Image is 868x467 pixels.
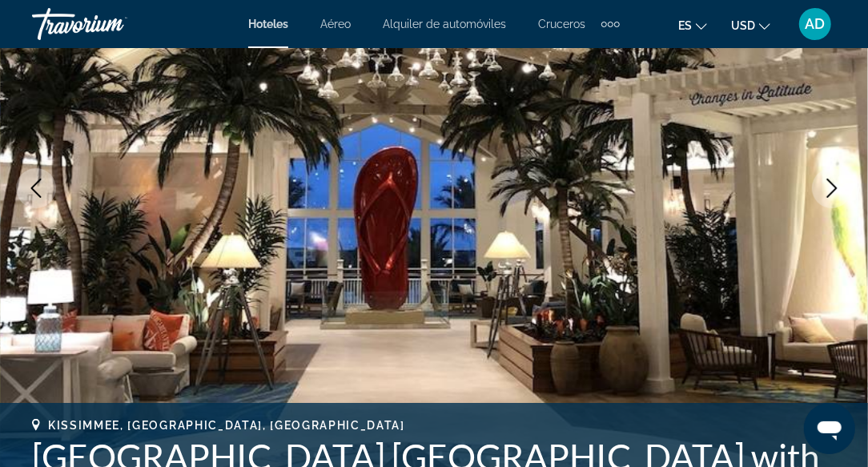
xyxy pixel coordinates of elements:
span: USD [731,19,755,32]
iframe: Botón para iniciar la ventana de mensajería [804,403,855,454]
button: User Menu [794,7,836,41]
button: Change language [678,14,707,37]
button: Next image [812,168,852,208]
span: es [678,19,692,32]
span: AD [806,16,826,32]
span: Kissimmee, [GEOGRAPHIC_DATA], [GEOGRAPHIC_DATA] [48,419,405,432]
a: Aéreo [320,18,351,30]
a: Hoteles [248,18,288,30]
a: Travorium [32,3,192,45]
button: Change currency [731,14,770,37]
button: Extra navigation items [601,11,620,37]
a: Alquiler de automóviles [383,18,506,30]
a: Cruceros [538,18,585,30]
button: Previous image [16,168,56,208]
